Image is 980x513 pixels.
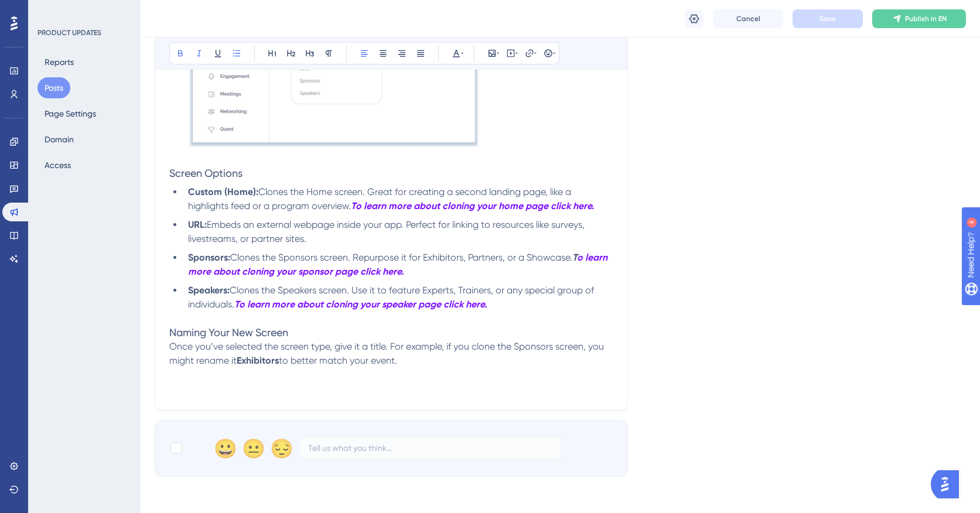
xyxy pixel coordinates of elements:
[279,355,397,366] span: to better match your event.
[37,77,70,98] button: Posts
[736,14,760,23] span: Cancel
[872,9,966,28] button: Publish in EN
[234,299,487,310] strong: To learn more about cloning your speaker page click here.
[713,9,783,28] button: Cancel
[37,28,101,37] div: PRODUCT UPDATES
[905,14,947,23] span: Publish in EN
[793,9,863,28] button: Save
[188,252,230,263] strong: Sponsors:
[37,52,81,73] button: Reports
[351,200,594,211] strong: To learn more about cloning your home page click here.
[237,355,279,366] strong: Exhibitors
[931,467,966,502] iframe: UserGuiding AI Assistant Launcher
[81,6,85,15] div: 4
[169,326,288,338] span: Naming Your New Screen
[188,285,596,310] span: Clones the Speakers screen. Use it to feature Experts, Trainers, or any special group of individu...
[572,252,577,263] strong: T
[37,155,78,176] button: Access
[37,129,81,150] button: Domain
[28,3,73,17] span: Need Help?
[188,186,573,211] span: Clones the Home screen. Great for creating a second landing page, like a highlights feed or a pro...
[169,167,243,179] span: Screen Options
[169,341,606,366] span: Once you’ve selected the screen type, give it a title. For example, if you clone the Sponsors scr...
[37,103,103,124] button: Page Settings
[188,186,258,197] strong: Custom (Home):
[188,285,230,296] strong: Speakers:
[188,219,587,244] span: Embeds an external webpage inside your app. Perfect for linking to resources like surveys, livest...
[230,252,572,263] span: Clones the Sponsors screen. Repurpose it for Exhibitors, Partners, or a Showcase.
[188,219,207,230] strong: URL:
[819,14,836,23] span: Save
